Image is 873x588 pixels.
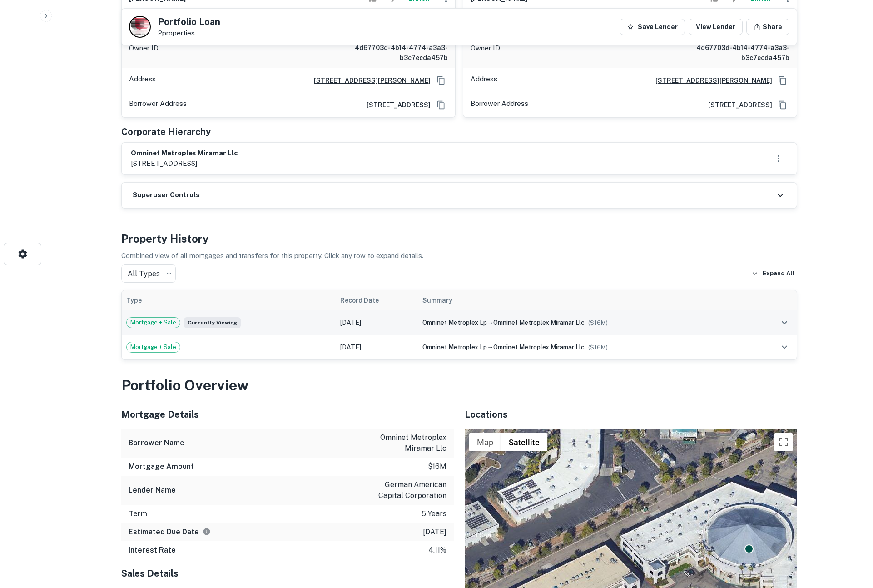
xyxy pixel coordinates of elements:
[307,75,431,85] a: [STREET_ADDRESS][PERSON_NAME]
[129,74,156,87] p: Address
[121,264,176,283] div: All Types
[336,335,418,359] td: [DATE]
[422,344,487,351] span: omninet metroplex lp
[418,290,754,310] th: Summary
[422,319,487,326] span: omninet metroplex lp
[336,290,418,310] th: Record Date
[777,339,792,355] button: expand row
[129,43,159,63] p: Owner ID
[365,479,446,501] p: german american capital corporation
[471,43,500,63] p: Owner ID
[828,515,873,559] iframe: Chat Widget
[501,433,547,451] button: Show satellite imagery
[129,527,211,538] h6: Estimated Due Date
[434,98,448,112] button: Copy Address
[339,43,448,63] h6: 4d67703d-4b14-4774-a3a3-b3c7ecda457b
[471,98,528,112] p: Borrower Address
[776,74,789,87] button: Copy Address
[127,318,180,327] span: Mortgage + Sale
[121,374,797,396] h3: Portfolio Overview
[129,508,147,519] h6: Term
[158,17,220,26] h5: Portfolio Loan
[749,267,797,280] button: Expand All
[365,432,446,454] p: omninet metroplex miramar llc
[131,148,238,159] h6: omninet metroplex miramar llc
[774,433,793,451] button: Toggle fullscreen view
[129,545,176,556] h6: Interest Rate
[129,461,194,472] h6: Mortgage Amount
[121,125,211,139] h5: Corporate Hierarchy
[121,230,797,247] h4: Property History
[680,43,789,63] h6: 4d67703d-4b14-4774-a3a3-b3c7ecda457b
[777,315,792,330] button: expand row
[129,485,176,496] h6: Lender Name
[131,158,238,169] p: [STREET_ADDRESS]
[465,408,797,421] h5: Locations
[620,19,685,35] button: Save Lender
[203,528,211,536] svg: Estimate is based on a standard schedule for this type of loan.
[121,250,797,261] p: Combined view of all mortgages and transfers for this property. Click any row to expand details.
[336,310,418,335] td: [DATE]
[422,318,749,328] div: →
[428,545,446,556] p: 4.11%
[422,508,446,519] p: 5 years
[469,433,501,451] button: Show street map
[184,317,241,328] span: Currently viewing
[588,319,608,326] span: ($ 16M )
[471,74,497,87] p: Address
[701,100,772,110] a: [STREET_ADDRESS]
[129,98,187,112] p: Borrower Address
[648,75,772,85] a: [STREET_ADDRESS][PERSON_NAME]
[127,343,180,352] span: Mortgage + Sale
[746,19,789,35] button: Share
[158,29,220,37] p: 2 properties
[689,19,743,35] a: View Lender
[122,290,336,310] th: Type
[422,342,749,352] div: →
[423,527,446,538] p: [DATE]
[434,74,448,87] button: Copy Address
[493,319,585,326] span: omninet metroplex miramar llc
[776,98,789,112] button: Copy Address
[588,344,608,351] span: ($ 16M )
[121,567,454,580] h5: Sales Details
[359,100,431,110] a: [STREET_ADDRESS]
[121,408,454,421] h5: Mortgage Details
[133,190,200,200] h6: Superuser Controls
[428,461,446,472] p: $16m
[493,344,585,351] span: omninet metroplex miramar llc
[129,438,184,448] h6: Borrower Name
